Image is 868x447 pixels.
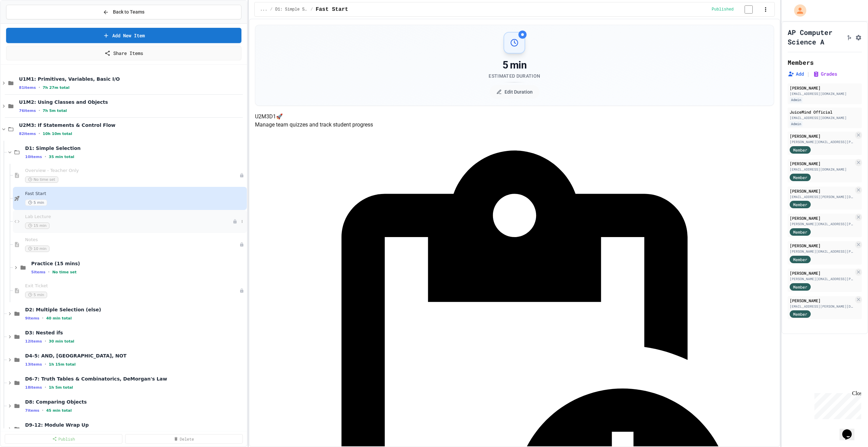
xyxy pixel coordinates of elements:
[25,222,50,229] span: 15 min
[840,420,861,440] iframe: chat widget
[793,147,807,153] span: Member
[43,132,72,136] span: 10h 10m total
[25,330,245,336] span: D3: Nested ifs
[790,139,854,144] div: [PERSON_NAME][EMAIL_ADDRESS][PERSON_NAME][DOMAIN_NAME]
[49,339,74,344] span: 30 min total
[270,7,272,12] span: /
[25,422,245,428] span: D9-12: Module Wrap Up
[25,191,245,197] span: Fast Start
[790,115,860,120] div: [EMAIL_ADDRESS][DOMAIN_NAME]
[788,27,843,46] h1: AP Computer Science A
[790,133,854,139] div: [PERSON_NAME]
[255,113,774,121] h4: U2M3D1 🚀
[790,304,854,309] div: [EMAIL_ADDRESS][PERSON_NAME][DOMAIN_NAME]
[712,7,734,12] span: Published
[45,154,46,159] span: •
[25,145,245,151] span: D1: Simple Selection
[19,109,36,113] span: 76 items
[6,46,241,60] a: Share Items
[25,283,239,289] span: Exit Ticket
[788,71,804,77] button: Add
[39,85,40,90] span: •
[275,7,308,12] span: D1: Simple Selection
[790,97,803,103] div: Admin
[48,269,50,275] span: •
[25,385,42,390] span: 18 items
[812,390,861,419] iframe: chat widget
[787,3,808,18] div: My Account
[239,288,244,293] div: Unpublished
[793,201,807,208] span: Member
[790,167,854,172] div: [EMAIL_ADDRESS][DOMAIN_NAME]
[793,284,807,290] span: Member
[19,76,245,82] span: U1M1: Primitives, Variables, Basic I/O
[25,316,39,320] span: 9 items
[846,33,852,41] button: Click to see fork details
[39,108,40,113] span: •
[790,91,860,96] div: [EMAIL_ADDRESS][DOMAIN_NAME]
[6,5,241,19] button: Back to Teams
[793,229,807,235] span: Member
[25,199,47,206] span: 5 min
[25,246,50,252] span: 10 min
[790,242,854,249] div: [PERSON_NAME]
[49,385,73,390] span: 1h 5m total
[42,408,43,413] span: •
[239,218,245,225] button: More options
[113,8,144,16] span: Back to Teams
[25,176,58,183] span: No time set
[3,3,47,43] div: Chat with us now!Close
[43,85,70,90] span: 7h 27m total
[793,174,807,180] span: Member
[25,292,47,298] span: 5 min
[49,362,76,367] span: 1h 15m total
[489,73,540,79] div: Estimated Duration
[239,242,244,247] div: Unpublished
[25,339,42,344] span: 12 items
[790,194,854,199] div: [EMAIL_ADDRESS][PERSON_NAME][DOMAIN_NAME]
[25,362,42,367] span: 13 items
[52,270,77,274] span: No time set
[19,122,245,128] span: U2M3: If Statements & Control Flow
[790,188,854,194] div: [PERSON_NAME]
[489,59,540,71] div: 5 min
[233,219,237,224] div: Unpublished
[790,85,860,91] div: [PERSON_NAME]
[5,434,122,444] a: Publish
[316,5,348,14] span: Fast Start
[311,7,313,12] span: /
[790,297,854,304] div: [PERSON_NAME]
[31,260,245,267] span: Practice (15 mins)
[45,338,46,344] span: •
[42,315,43,321] span: •
[19,99,245,105] span: U1M2: Using Classes and Objects
[260,7,268,12] span: ...
[490,85,539,99] button: Edit Duration
[19,85,36,90] span: 81 items
[49,155,74,159] span: 35 min total
[788,58,814,67] h2: Members
[125,434,243,444] a: Delete
[25,399,245,405] span: D8: Comparing Objects
[790,121,803,127] div: Admin
[790,160,854,167] div: [PERSON_NAME]
[46,316,72,320] span: 40 min total
[25,214,233,220] span: Lab Lecture
[25,376,245,382] span: D6-7: Truth Tables & Combinatorics, DeMorgan's Law
[25,237,239,243] span: Notes
[239,173,244,178] div: Unpublished
[6,28,241,43] a: Add New Item
[793,311,807,317] span: Member
[46,408,72,413] span: 45 min total
[45,385,46,390] span: •
[25,408,39,413] span: 7 items
[807,70,810,78] span: |
[255,121,774,129] p: Manage team quizzes and track student progress
[736,5,761,14] input: publish toggle
[790,276,854,281] div: [PERSON_NAME][EMAIL_ADDRESS][PERSON_NAME][DOMAIN_NAME]
[19,132,36,136] span: 82 items
[25,168,239,174] span: Overview - Teacher Only
[712,5,761,14] div: Content is published and visible to students
[793,256,807,263] span: Member
[43,109,67,113] span: 7h 5m total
